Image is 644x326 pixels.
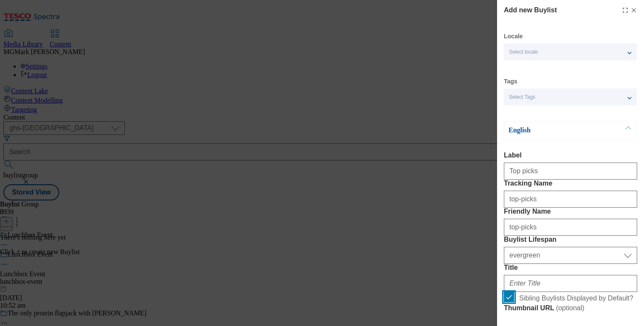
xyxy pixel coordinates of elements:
[504,219,637,236] input: Enter Friendly Name
[509,94,535,100] span: Select Tags
[504,304,637,312] label: Thumbnail URL
[504,152,637,159] label: Label
[509,126,598,134] p: English
[504,236,637,243] label: Buylist Lifespan
[504,264,637,272] label: Title
[504,180,637,187] label: Tracking Name
[504,5,557,15] h4: Add new Buylist
[504,163,637,180] input: Enter Label
[504,191,637,208] input: Enter Tracking Name
[556,304,584,312] span: ( optional )
[504,275,637,292] input: Enter Title
[504,89,637,106] button: Select Tags
[504,34,523,39] label: Locale
[504,43,637,60] button: Select locale
[504,79,517,84] label: Tags
[504,208,637,215] label: Friendly Name
[509,49,538,55] span: Select locale
[519,295,633,302] span: Sibling Buylists Displayed by Default?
